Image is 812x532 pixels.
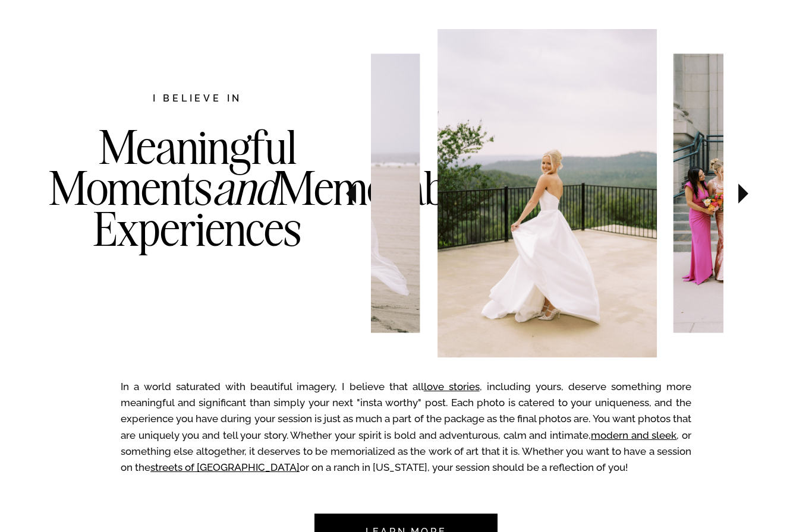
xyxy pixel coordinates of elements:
[212,159,276,217] i: and
[49,127,346,298] h3: Meaningful Moments Memorable Experiences
[90,92,305,108] h2: I believe in
[591,430,676,442] a: modern and sleek
[438,30,657,358] img: Wedding ceremony in front of the statue of liberty
[424,381,480,393] a: love stories
[150,462,300,474] a: streets of [GEOGRAPHIC_DATA]
[121,379,691,482] p: In a world saturated with beautiful imagery, I believe that all , including yours, deserve someth...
